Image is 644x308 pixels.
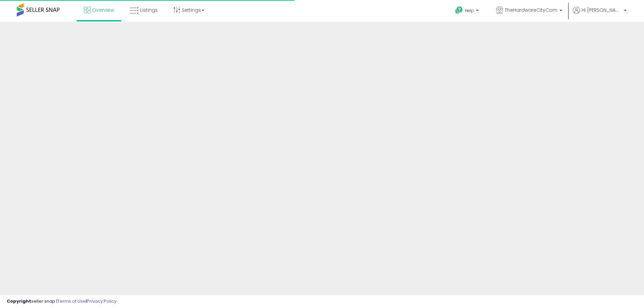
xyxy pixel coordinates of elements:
[140,7,158,13] span: Listings
[450,1,485,22] a: Help
[92,7,114,13] span: Overview
[582,7,622,13] span: Hi [PERSON_NAME]
[57,298,86,304] a: Terms of Use
[573,7,627,22] a: Hi [PERSON_NAME]
[87,298,116,304] a: Privacy Policy
[465,8,474,13] span: Help
[7,298,116,305] div: seller snap | |
[505,7,557,13] span: TheHardwareCityCom
[7,298,31,304] strong: Copyright
[455,6,463,14] i: Get Help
